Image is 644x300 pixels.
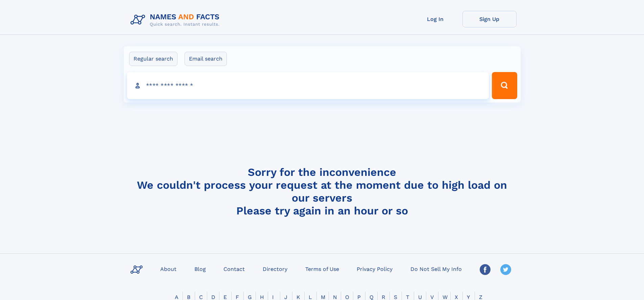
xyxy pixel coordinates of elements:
button: Search Button [492,72,517,99]
a: Terms of Use [303,264,342,274]
img: Twitter [500,264,511,275]
a: Log In [408,11,462,27]
label: Regular search [129,52,177,66]
a: Directory [260,264,290,274]
input: search input [127,72,489,99]
a: Do Not Sell My Info [408,264,464,274]
h4: Sorry for the inconvenience We couldn't process your request at the moment due to high load on ou... [128,166,517,217]
a: Blog [192,264,209,274]
img: Facebook [480,264,491,275]
label: Email search [185,52,227,66]
img: Logo Names and Facts [128,11,225,29]
a: Privacy Policy [354,264,395,274]
a: Sign Up [462,11,517,27]
a: About [158,264,179,274]
a: Contact [221,264,247,274]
